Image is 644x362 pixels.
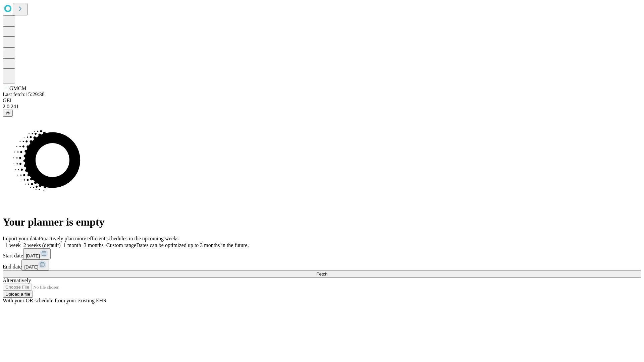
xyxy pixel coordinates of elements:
[106,242,136,248] span: Custom range
[3,92,45,97] span: Last fetch: 15:29:38
[3,278,31,283] span: Alternatively
[3,291,33,298] button: Upload a file
[3,248,641,259] div: Start date
[26,253,40,258] span: [DATE]
[63,242,81,248] span: 1 month
[84,242,104,248] span: 3 months
[3,298,107,303] span: With your OR schedule from your existing EHR
[136,242,249,248] span: Dates can be optimized up to 3 months in the future.
[316,271,327,277] span: Fetch
[23,242,61,248] span: 2 weeks (default)
[5,242,21,248] span: 1 week
[3,98,641,104] div: GEI
[3,259,641,270] div: End date
[3,110,13,117] button: @
[23,248,51,259] button: [DATE]
[3,236,39,241] span: Import your data
[21,259,49,270] button: [DATE]
[24,264,38,269] span: [DATE]
[3,104,641,110] div: 2.0.241
[5,111,10,116] span: @
[39,236,180,241] span: Proactively plan more efficient schedules in the upcoming weeks.
[9,85,26,91] span: GMCM
[3,270,641,278] button: Fetch
[3,216,641,228] h1: Your planner is empty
